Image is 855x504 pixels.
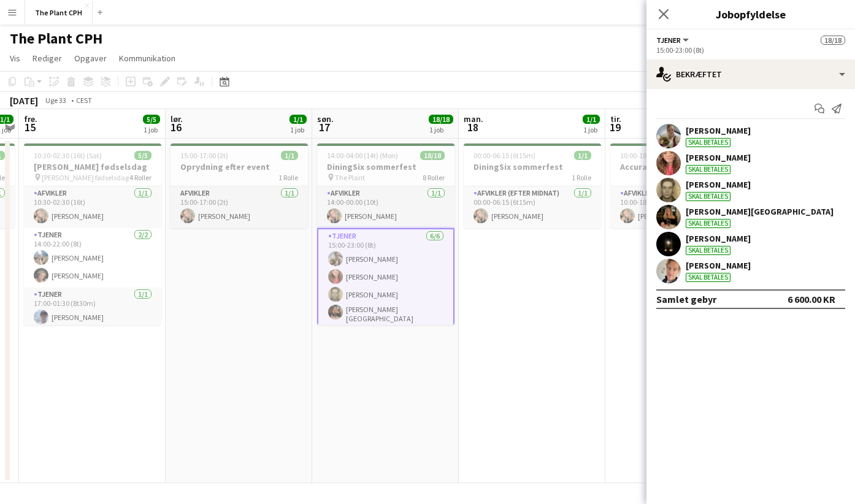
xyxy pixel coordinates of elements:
[28,50,67,66] a: Rediger
[278,173,298,182] span: 1 Rolle
[420,151,445,160] span: 18/18
[171,161,308,172] h3: Oprydning efter event
[686,138,730,147] div: Skal betales
[429,115,453,124] span: 18/18
[317,143,454,325] app-job-card: 14:00-04:00 (14t) (Mon)18/18DiningSix sommerfest The Plant8 RollerAfvikler1/114:00-00:00 (10t)[PE...
[317,186,454,228] app-card-role: Afvikler1/114:00-00:00 (10t)[PERSON_NAME]
[171,143,308,228] app-job-card: 15:00-17:00 (2t)1/1Oprydning efter event1 RolleAfvikler1/115:00-17:00 (2t)[PERSON_NAME]
[143,115,160,124] span: 5/5
[24,288,161,329] app-card-role: Tjener1/117:00-01:30 (8t30m)[PERSON_NAME]
[42,173,129,182] span: [PERSON_NAME] fødselsdag
[583,115,600,124] span: 1/1
[281,151,298,160] span: 1/1
[474,151,535,160] span: 00:00-06:15 (6t15m)
[40,96,71,105] span: Uge 33
[686,192,730,201] div: Skal betales
[686,206,834,217] div: [PERSON_NAME][GEOGRAPHIC_DATA]
[327,151,398,160] span: 14:00-04:00 (14t) (Mon)
[686,260,751,271] div: [PERSON_NAME]
[171,113,183,124] span: lør.
[686,165,730,174] div: Skal betales
[686,152,751,163] div: [PERSON_NAME]
[74,53,107,64] span: Opgaver
[462,120,483,134] span: 18
[608,120,621,134] span: 19
[171,186,308,228] app-card-role: Afvikler1/115:00-17:00 (2t)[PERSON_NAME]
[656,293,716,305] div: Samlet gebyr
[69,50,112,66] a: Opgaver
[10,94,38,107] div: [DATE]
[180,151,228,160] span: 15:00-17:00 (2t)
[119,53,175,64] span: Kommunikation
[656,36,681,45] span: Tjener
[620,151,668,160] span: 10:00-18:00 (8t)
[686,273,730,282] div: Skal betales
[686,125,751,136] div: [PERSON_NAME]
[429,125,453,134] div: 1 job
[169,120,183,134] span: 16
[572,173,591,182] span: 1 Rolle
[646,6,855,22] h3: Jobopfyldelse
[22,120,37,134] span: 15
[25,1,93,25] button: The Plant CPH
[10,29,102,48] h1: The Plant CPH
[646,59,855,89] div: Bekræftet
[317,228,454,365] app-card-role: Tjener6/615:00-23:00 (8t)[PERSON_NAME][PERSON_NAME][PERSON_NAME][PERSON_NAME][GEOGRAPHIC_DATA]
[423,173,445,182] span: 8 Roller
[464,143,601,228] app-job-card: 00:00-06:15 (6t15m)1/1DiningSix sommerfest1 RolleAfvikler (efter midnat)1/100:00-06:15 (6t15m)[PE...
[114,50,180,66] a: Kommunikation
[574,151,591,160] span: 1/1
[144,125,159,134] div: 1 job
[134,151,151,160] span: 5/5
[686,246,730,255] div: Skal betales
[464,113,483,124] span: man.
[686,219,730,228] div: Skal betales
[610,113,621,124] span: tir.
[129,173,151,182] span: 4 Roller
[290,125,306,134] div: 1 job
[317,161,454,172] h3: DiningSix sommerfest
[821,36,845,45] span: 18/18
[610,186,748,228] app-card-role: Afvikler1/110:00-18:00 (8t)[PERSON_NAME]
[686,179,751,190] div: [PERSON_NAME]
[33,53,62,64] span: Rediger
[24,161,161,172] h3: [PERSON_NAME] fødselsdag
[464,161,601,172] h3: DiningSix sommerfest
[610,143,748,228] app-job-card: 10:00-18:00 (8t)1/1Accura forberedelse1 RolleAfvikler1/110:00-18:00 (8t)[PERSON_NAME]
[34,151,102,160] span: 10:30-02:30 (16t) (Sat)
[335,173,365,182] span: The Plant
[464,186,601,228] app-card-role: Afvikler (efter midnat)1/100:00-06:15 (6t15m)[PERSON_NAME]
[610,161,748,172] h3: Accura forberedelse
[24,228,161,288] app-card-role: Tjener2/214:00-22:00 (8t)[PERSON_NAME][PERSON_NAME]
[10,53,20,64] span: Vis
[289,115,307,124] span: 1/1
[583,125,599,134] div: 1 job
[788,293,835,305] div: 6 600.00 KR
[24,143,161,325] app-job-card: 10:30-02:30 (16t) (Sat)5/5[PERSON_NAME] fødselsdag [PERSON_NAME] fødselsdag4 RollerAfvikler1/110:...
[686,233,751,244] div: [PERSON_NAME]
[24,186,161,228] app-card-role: Afvikler1/110:30-02:30 (16t)[PERSON_NAME]
[76,96,92,105] div: CEST
[317,113,334,124] span: søn.
[656,36,691,45] button: Tjener
[5,50,25,66] a: Vis
[24,113,37,124] span: fre.
[315,120,334,134] span: 17
[656,45,845,55] div: 15:00-23:00 (8t)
